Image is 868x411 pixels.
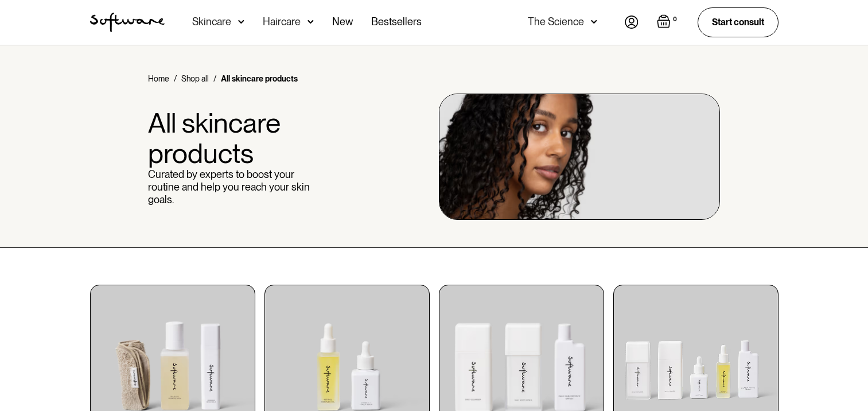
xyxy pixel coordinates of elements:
[148,108,313,169] h1: All skincare products
[148,168,313,205] p: Curated by experts to boost your routine and help you reach your skin goals.
[698,7,779,37] a: Start consult
[213,73,216,84] div: /
[671,14,679,25] div: 0
[308,16,314,28] img: arrow down
[90,13,165,32] a: home
[528,16,584,28] div: The Science
[238,16,244,28] img: arrow down
[90,13,165,32] img: Software Logo
[174,73,177,84] div: /
[263,16,301,28] div: Haircare
[181,73,209,84] a: Shop all
[148,73,169,84] a: Home
[591,16,597,28] img: arrow down
[657,14,679,30] a: Open empty cart
[192,16,231,28] div: Skincare
[221,73,298,84] div: All skincare products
